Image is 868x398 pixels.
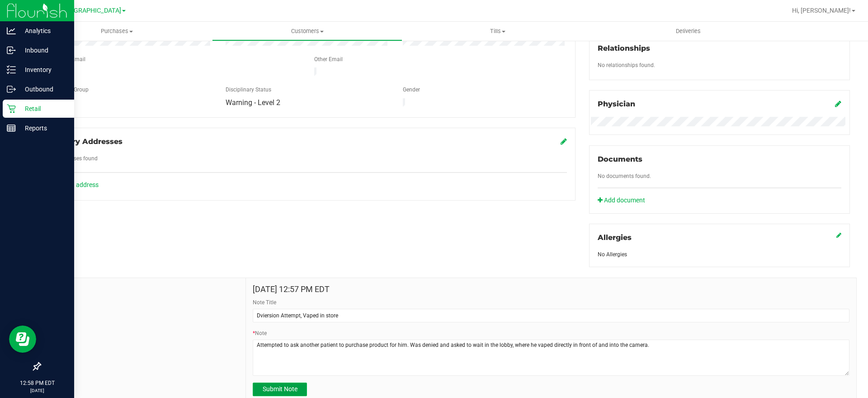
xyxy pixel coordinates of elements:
span: Hi, [PERSON_NAME]! [792,7,851,14]
span: Relationships [598,44,650,53]
inline-svg: Analytics [7,26,16,35]
p: [DATE] [4,387,70,394]
label: Disciplinary Status [226,86,271,94]
span: Notes [47,285,239,296]
label: Note [253,329,267,337]
inline-svg: Inventory [7,65,16,74]
inline-svg: Outbound [7,85,16,94]
label: Note Title [253,298,276,307]
a: Tills [402,22,593,41]
label: No relationships found. [598,61,655,69]
p: Inbound [16,45,70,56]
label: Gender [403,86,420,94]
inline-svg: Reports [7,124,16,133]
span: Tills [403,27,592,35]
p: 12:58 PM EDT [4,379,70,387]
inline-svg: Retail [7,104,16,113]
span: [GEOGRAPHIC_DATA] [59,7,121,14]
p: Reports [16,123,70,134]
inline-svg: Inbound [7,46,16,55]
button: Submit Note [253,383,307,396]
span: Allergies [598,233,632,242]
span: Submit Note [263,385,297,393]
span: Deliveries [664,27,713,35]
span: Customers [212,27,402,35]
a: Add document [598,196,650,205]
span: Physician [598,100,635,108]
p: Outbound [16,84,70,95]
div: No Allergies [598,250,841,259]
span: No documents found. [598,173,651,179]
a: Customers [212,22,402,41]
span: Documents [598,155,642,163]
span: Warning - Level 2 [226,98,280,107]
span: Delivery Addresses [48,137,123,146]
p: Analytics [16,25,70,36]
h4: [DATE] 12:57 PM EDT [253,285,849,294]
span: Purchases [22,27,212,35]
a: Deliveries [593,22,783,41]
p: Inventory [16,64,70,75]
p: Retail [16,103,70,114]
a: Purchases [22,22,212,41]
label: Other Email [314,55,343,63]
iframe: Resource center [9,326,36,353]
